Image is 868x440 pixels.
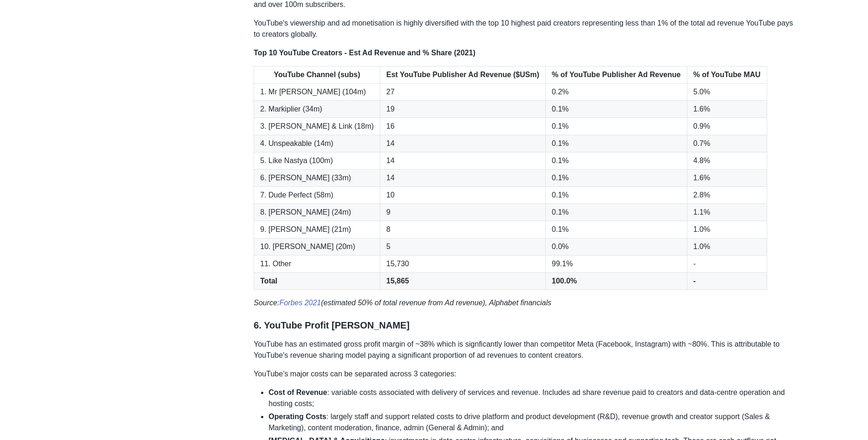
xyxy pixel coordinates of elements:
td: 1.0% [687,221,767,238]
td: 14 [380,135,545,152]
td: 0.0% [546,238,687,256]
td: 0.9% [687,118,767,135]
td: 0.1% [546,118,687,135]
td: 0.1% [546,204,687,221]
td: 9 [380,204,545,221]
th: YouTube Channel (subs) [254,66,380,84]
th: Est YouTube Publisher Ad Revenue ($USm) [380,66,545,84]
p: YouTube’s major costs can be separated across 3 categories: [254,368,795,380]
td: 5.0% [687,84,767,101]
td: 6. [PERSON_NAME] (33m) [254,170,380,187]
td: 19 [380,101,545,118]
p: YouTube's viewership and ad monetisation is highly diversified with the top 10 highest paid creat... [254,18,795,40]
strong: Top 10 YouTube Creators - Est Ad Revenue and % Share (2021) [254,49,475,57]
td: 1.6% [687,101,767,118]
td: 11. Other [254,256,380,273]
td: 8. [PERSON_NAME] (24m) [254,204,380,221]
td: 0.1% [546,221,687,238]
h3: 6. YouTube Profit [PERSON_NAME] [254,320,795,331]
td: 5 [380,238,545,256]
td: 14 [380,152,545,170]
th: % of YouTube MAU [687,66,767,84]
strong: - [693,277,696,285]
td: 27 [380,84,545,101]
td: 0.1% [546,135,687,152]
td: 1.0% [687,238,767,256]
strong: Cost of Revenue [268,388,327,396]
td: 4. Unspeakable (14m) [254,135,380,152]
td: 0.7% [687,135,767,152]
td: 14 [380,170,545,187]
em: Source: (estimated 50% of total revenue from Ad revenue), Alphabet financials [254,299,551,307]
th: % of YouTube Publisher Ad Revenue [546,66,687,84]
li: : largely staff and support related costs to drive platform and product development (R&D), revenu... [268,411,795,433]
td: 3. [PERSON_NAME] & Link (18m) [254,118,380,135]
td: 5. Like Nastya (100m) [254,152,380,170]
td: 0.1% [546,152,687,170]
td: 0.1% [546,101,687,118]
td: 0.1% [546,170,687,187]
strong: 15,865 [386,277,409,285]
td: 2.8% [687,187,767,204]
td: 1.1% [687,204,767,221]
td: 2. Markiplier (34m) [254,101,380,118]
strong: Operating Costs [268,413,326,420]
td: 1. Mr [PERSON_NAME] (104m) [254,84,380,101]
td: 8 [380,221,545,238]
p: YouTube has an estimated gross profit margin of ~38% which is signficantly lower than competitor ... [254,339,795,361]
td: 1.6% [687,170,767,187]
td: 7. Dude Perfect (58m) [254,187,380,204]
td: 9. [PERSON_NAME] (21m) [254,221,380,238]
td: 4.8% [687,152,767,170]
strong: Total [260,277,277,285]
td: 16 [380,118,545,135]
td: 0.1% [546,187,687,204]
td: 15,730 [380,256,545,273]
td: 0.2% [546,84,687,101]
td: 99.1% [546,256,687,273]
td: 10. [PERSON_NAME] (20m) [254,238,380,256]
strong: 100.0% [552,277,577,285]
td: 10 [380,187,545,204]
td: - [687,256,767,273]
a: Forbes 2021 [279,299,321,307]
li: : variable costs associated with delivery of services and revenue. Includes ad share revenue paid... [268,387,795,409]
